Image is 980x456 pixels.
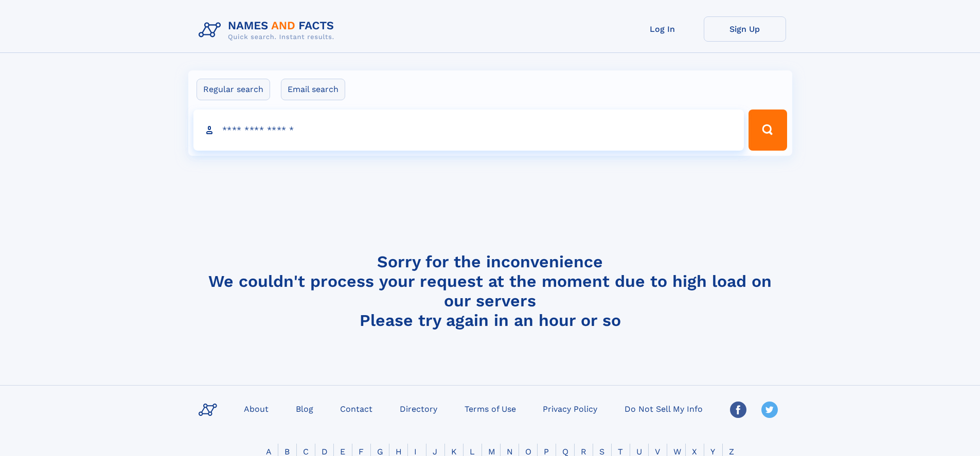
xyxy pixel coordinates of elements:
button: Search Button [749,110,787,151]
img: Logo Names and Facts [194,16,343,44]
a: Privacy Policy [539,401,601,416]
img: Twitter [761,402,778,418]
a: Directory [396,401,441,416]
a: Do Not Sell My Info [620,401,707,416]
a: Blog [292,401,317,416]
label: Email search [281,79,345,100]
a: Log In [621,16,704,42]
img: Facebook [730,402,746,418]
a: Terms of Use [460,401,520,416]
a: Sign Up [704,16,786,42]
h4: Sorry for the inconvenience We couldn't process your request at the moment due to high load on ou... [194,252,786,330]
label: Regular search [197,79,270,100]
a: About [240,401,273,416]
a: Contact [336,401,377,416]
input: search input [193,110,744,151]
